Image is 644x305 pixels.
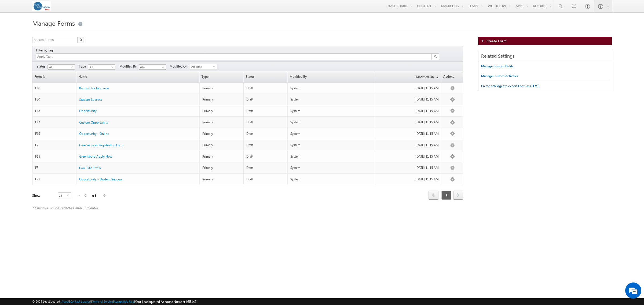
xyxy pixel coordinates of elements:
a: Create a Widget to export Form as HTML [481,81,539,91]
div: Draft [246,165,285,170]
span: select [67,194,71,196]
span: next [453,191,463,200]
div: [DATE] 11:15 AM [378,143,439,147]
span: 25 [58,193,67,199]
div: F17 [35,120,74,125]
div: [DATE] 11:15 AM [378,97,439,102]
div: Primary [202,143,241,147]
a: All [88,64,115,70]
div: Primary [202,165,241,170]
div: System [290,86,373,91]
div: Related Settings [478,51,612,61]
div: Primary [202,86,241,91]
a: Form Id [32,71,76,82]
a: All Time [190,64,217,69]
div: Primary [202,154,241,159]
a: Acceptable Use [114,300,134,303]
div: [DATE] 11:15 AM [378,154,439,159]
span: Type [200,71,243,82]
div: Draft [246,120,285,125]
div: F5 [35,165,74,170]
div: [DATE] 11:15 AM [378,120,439,125]
div: [DATE] 11:15 AM [378,177,439,182]
span: Modified By [119,64,139,69]
span: Create Form [486,39,507,43]
a: Custom Opportunity [79,120,108,125]
a: All [47,64,75,70]
input: Apply Tag... [37,54,69,59]
a: prev [429,191,438,200]
div: Draft [246,131,285,136]
span: (sorted descending) [434,75,438,79]
img: Search [434,55,437,58]
div: System [290,97,373,102]
input: Type to Search [139,64,166,70]
span: Core Services Registration Form [79,143,123,147]
div: Primary [202,131,241,136]
div: Primary [202,177,241,182]
div: F20 [35,97,74,102]
div: System [290,109,373,113]
span: Opportunity - Student Success [79,177,122,181]
div: System [290,131,373,136]
a: Opportunity - Online [79,131,109,136]
a: Terms of Service [92,300,113,303]
span: Custom Opportunity [79,120,108,124]
div: F21 [35,177,74,182]
img: Custom Logo [32,1,51,11]
a: Core Edit Profile [79,166,102,170]
img: Search [79,38,82,41]
div: F15 [35,154,74,159]
span: Modified On [170,64,190,69]
a: Request for Interview [79,86,109,91]
div: F19 [35,131,74,136]
div: Primary [202,97,241,102]
a: Greensboro Apply Now [79,154,112,159]
div: System [290,143,373,147]
div: Primary [202,120,241,125]
span: Status [244,71,287,82]
span: Opportunity - Online [79,132,109,136]
div: 1 - 9 of 9 [66,192,107,199]
span: Request for Interview [79,86,109,90]
div: Draft [246,86,285,91]
span: Status [36,64,47,69]
span: All Time [190,64,215,69]
div: F18 [35,109,74,113]
span: Student Success [79,98,102,102]
a: Manage Custom Fields [481,61,513,71]
div: Draft [246,154,285,159]
span: © 2025 LeadSquared | | | | | [32,299,196,304]
div: Primary [202,109,241,113]
span: 55142 [188,300,196,304]
div: Manage Custom Fields [481,64,513,69]
div: Draft [246,97,285,102]
span: All [48,65,73,69]
span: All [88,65,114,69]
img: add_icon.png [481,39,486,42]
span: Manage Forms [32,19,75,27]
div: Create a Widget to export Form as HTML [481,84,539,88]
a: Modified On(sorted descending) [375,71,441,82]
a: About [61,300,69,303]
div: System [290,177,373,182]
span: 1 [441,191,451,200]
div: System [290,120,373,125]
span: Your Leadsquared Account Number is [135,300,196,304]
div: [DATE] 11:15 AM [378,165,439,170]
a: Modified By [288,71,375,82]
span: Type [79,64,88,69]
span: prev [429,191,438,200]
div: Manage Custom Activities [481,74,518,79]
div: [DATE] 11:15 AM [378,109,439,113]
a: Contact Support [70,300,91,303]
span: Greensboro Apply Now [79,154,112,158]
a: Manage Custom Activities [481,71,518,81]
a: Core Services Registration Form [79,143,123,148]
a: Student Success [79,97,102,102]
span: Core Edit Profile [79,166,102,170]
div: [DATE] 11:15 AM [378,131,439,136]
div: F2 [35,143,74,147]
a: Opportunity [79,109,97,113]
